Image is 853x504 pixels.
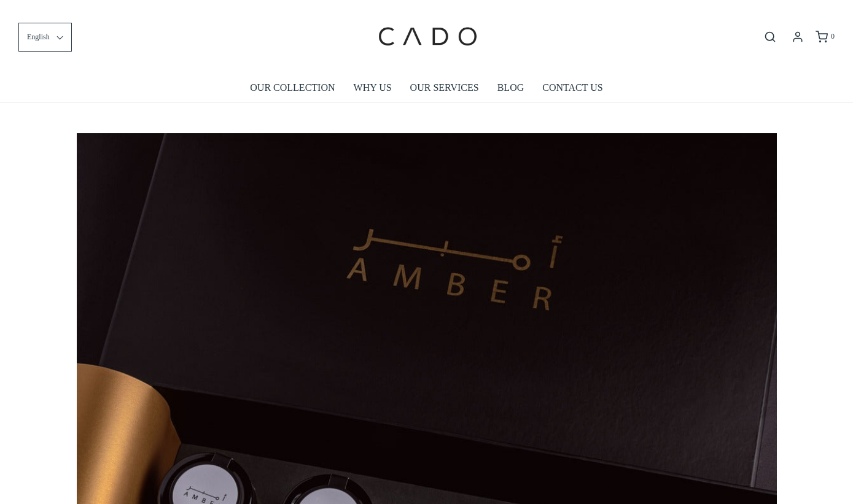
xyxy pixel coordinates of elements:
[18,23,72,52] button: English
[410,74,479,102] a: OUR SERVICES
[375,9,479,64] img: cadogifting
[542,74,602,102] a: CONTACT US
[497,74,524,102] a: BLOG
[27,31,50,43] span: English
[354,74,392,102] a: WHY US
[250,74,335,102] a: OUR COLLECTION
[759,30,781,44] button: Open search bar
[831,32,835,41] span: 0
[814,31,835,43] a: 0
